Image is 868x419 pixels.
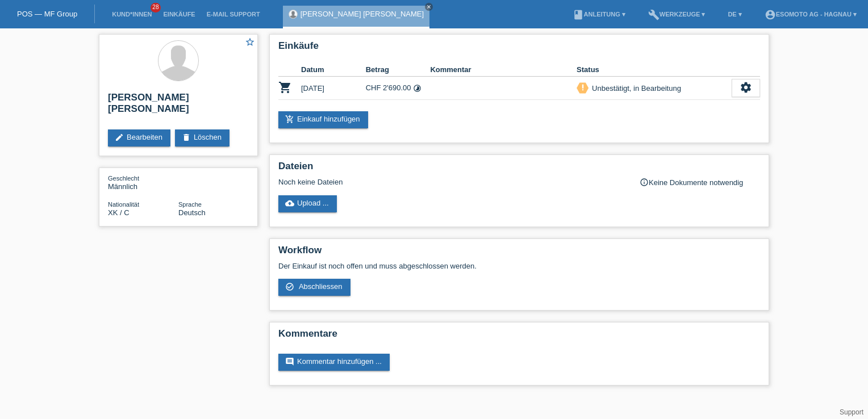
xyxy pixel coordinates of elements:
h2: Workflow [278,245,760,262]
span: Sprache [178,201,202,208]
i: priority_high [579,83,587,91]
div: Keine Dokumente notwendig [640,178,760,187]
a: check_circle_outline Abschliessen [278,279,350,296]
h2: Dateien [278,161,760,178]
a: Kund*innen [106,11,157,18]
a: Einkäufe [157,11,201,18]
th: Datum [301,63,366,77]
a: E-Mail Support [201,11,266,18]
i: check_circle_outline [285,282,294,291]
i: settings [740,81,752,94]
p: Der Einkauf ist noch offen und muss abgeschlossen werden. [278,262,760,270]
h2: [PERSON_NAME] [PERSON_NAME] [108,92,249,120]
i: book [573,9,584,20]
span: 28 [151,3,161,12]
a: editBearbeiten [108,129,170,146]
i: Fixe Raten (24 Raten) [413,84,422,93]
i: cloud_upload [285,199,294,208]
span: Geschlecht [108,175,139,182]
a: buildWerkzeuge ▾ [642,11,711,18]
i: add_shopping_cart [285,115,294,124]
a: deleteLöschen [175,129,229,146]
h2: Kommentare [278,328,760,345]
a: cloud_uploadUpload ... [278,195,337,212]
a: account_circleEsomoto AG - Hagnau ▾ [759,11,862,18]
th: Betrag [366,63,431,77]
i: comment [285,357,294,366]
a: Support [840,408,863,416]
a: [PERSON_NAME] [PERSON_NAME] [301,10,424,18]
div: Unbestätigt, in Bearbeitung [589,82,681,94]
a: star_border [245,37,255,49]
a: close [425,3,433,11]
i: edit [115,133,124,142]
i: star_border [245,37,255,47]
a: bookAnleitung ▾ [567,11,631,18]
i: delete [182,133,191,142]
td: CHF 2'690.00 [366,77,431,100]
h2: Einkäufe [278,40,760,57]
a: add_shopping_cartEinkauf hinzufügen [278,111,368,128]
a: DE ▾ [722,11,747,18]
i: build [648,9,660,20]
i: close [426,4,432,10]
span: Deutsch [178,208,206,217]
i: POSP00026049 [278,81,292,94]
div: Männlich [108,174,178,191]
i: account_circle [765,9,776,20]
a: commentKommentar hinzufügen ... [278,354,390,371]
i: info_outline [640,178,649,187]
span: Abschliessen [299,282,343,291]
a: POS — MF Group [17,10,77,18]
th: Kommentar [430,63,577,77]
td: [DATE] [301,77,366,100]
span: Kosovo / C / 05.05.1999 [108,208,130,217]
span: Nationalität [108,201,139,208]
th: Status [577,63,732,77]
div: Noch keine Dateien [278,178,625,186]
